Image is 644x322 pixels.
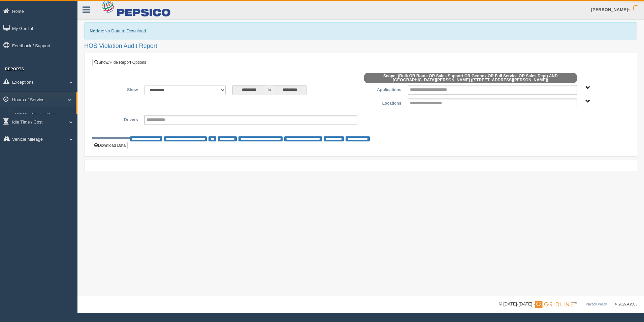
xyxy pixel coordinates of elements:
[266,85,273,95] span: to
[364,73,577,83] span: Scope: (Bulk OR Route OR Sales Support OR Geobox OR Full Service OR Sales Dept) AND [GEOGRAPHIC_D...
[97,115,141,123] label: Drivers
[535,301,573,308] img: Gridline
[92,59,148,66] a: Show/Hide Report Options
[361,85,405,93] label: Applications
[615,302,637,306] span: v. 2025.4.2063
[97,85,141,93] label: Show
[92,142,128,149] button: Download Data
[84,22,637,39] div: No Data to Download.
[12,109,76,121] a: HOS Explanation Reports
[586,302,607,306] a: Privacy Policy
[499,301,637,308] div: © [DATE]-[DATE] - ™
[84,43,637,50] h2: HOS Violation Audit Report
[90,28,104,33] b: Notice:
[361,99,405,107] label: Locations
